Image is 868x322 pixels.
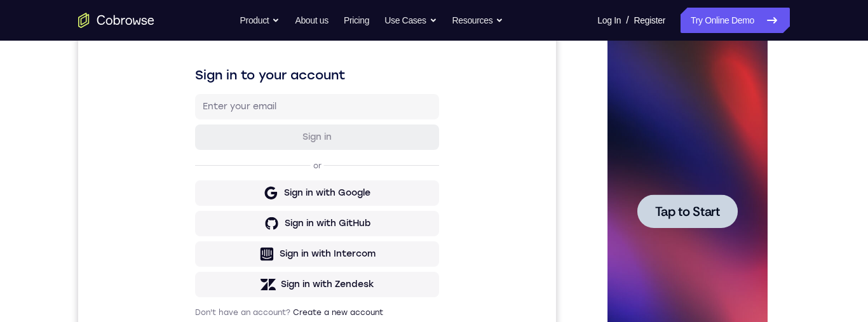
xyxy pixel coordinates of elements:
[78,13,154,28] a: Go to the home page
[384,8,437,33] button: Use Cases
[125,121,353,134] input: Enter your email
[117,232,361,257] button: Sign in with GitHub
[39,170,140,204] button: Tap to Start
[233,182,246,192] p: or
[201,269,297,281] div: Sign in with Intercom
[597,8,621,33] a: Log In
[117,262,361,288] button: Sign in with Intercom
[634,8,665,33] a: Register
[344,8,369,33] a: Pricing
[207,238,292,251] div: Sign in with GitHub
[117,201,361,227] button: Sign in with Google
[626,13,628,28] span: /
[203,299,296,312] div: Sign in with Zendesk
[117,87,361,105] h1: Sign in to your account
[452,8,504,33] button: Resources
[206,208,292,220] div: Sign in with Google
[117,145,361,171] button: Sign in
[681,8,790,33] a: Try Online Demo
[117,293,361,318] button: Sign in with Zendesk
[240,8,280,33] button: Product
[295,8,328,33] a: About us
[57,181,122,194] span: Tap to Start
